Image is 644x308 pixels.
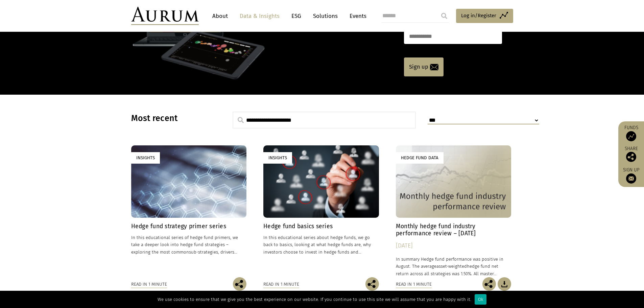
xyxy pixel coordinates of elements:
img: Share this post [233,277,246,291]
h4: Hedge fund strategy primer series [131,223,247,230]
p: In this educational series of hedge fund primers, we take a deeper look into hedge fund strategie... [131,234,247,255]
div: Ok [475,294,486,305]
div: Insights [263,152,292,163]
a: About [209,10,231,22]
a: Log in/Register [456,9,513,23]
img: Download Article [498,277,511,291]
img: email-icon [430,64,438,70]
img: Sign up to our newsletter [626,173,636,184]
a: Events [346,10,366,22]
div: Share [622,146,641,162]
a: Hedge Fund Data Monthly hedge fund industry performance review – [DATE] [DATE] In summary Hedge f... [396,145,511,277]
div: Hedge Fund Data [396,152,444,163]
img: Share this post [365,277,379,291]
a: Funds [622,125,641,141]
img: search.svg [238,117,244,123]
a: ESG [288,10,305,22]
a: Data & Insights [236,10,283,22]
a: Insights Hedge fund basics series In this educational series about hedge funds, we go back to bas... [263,145,379,277]
img: Aurum [131,7,199,25]
p: In this educational series about hedge funds, we go back to basics, looking at what hedge funds a... [263,234,379,255]
p: In summary Hedge fund performance was positive in August. The average hedge fund net return acros... [396,256,511,277]
div: Read in 1 minute [131,281,167,288]
div: Insights [131,152,160,163]
span: asset-weighted [436,264,467,269]
img: Share this post [626,152,636,162]
h3: Most recent [131,113,216,123]
a: Insights Hedge fund strategy primer series In this educational series of hedge fund primers, we t... [131,145,247,277]
input: Submit [437,9,451,23]
img: Access Funds [626,131,636,141]
a: Solutions [310,10,341,22]
div: Read in 1 minute [396,281,432,288]
div: Read in 1 minute [263,281,299,288]
a: Sign up [404,57,444,76]
img: Share this post [482,277,496,291]
h4: Hedge fund basics series [263,223,379,230]
span: Log in/Register [461,11,496,20]
a: Sign up [622,167,641,184]
h4: Monthly hedge fund industry performance review – [DATE] [396,223,511,237]
div: [DATE] [396,241,511,251]
span: sub-strategies [189,250,218,255]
